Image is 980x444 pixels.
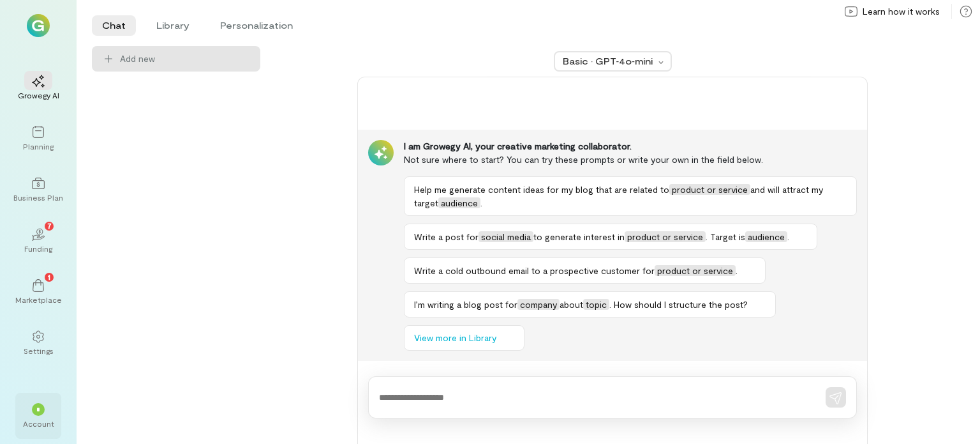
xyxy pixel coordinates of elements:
span: . Target is [706,231,745,242]
div: *Account [15,393,61,439]
div: Planning [23,141,54,151]
div: Account [23,418,54,429]
div: Business Plan [13,192,63,203]
a: Business Plan [15,167,61,213]
span: company [517,299,560,310]
span: 7 [47,220,52,231]
button: I’m writing a blog post forcompanyabouttopic. How should I structure the post? [404,291,776,318]
span: product or service [655,265,736,276]
li: Library [146,15,200,36]
div: I am Growegy AI, your creative marketing collaborator. [404,140,857,153]
span: . [480,197,482,208]
span: product or service [669,184,750,195]
span: to generate interest in [533,231,625,242]
span: audience [745,231,787,242]
span: View more in Library [414,332,496,344]
span: social media [479,231,533,242]
span: about [560,299,583,310]
a: Settings [15,320,61,366]
div: Basic · GPT‑4o‑mini [563,55,655,68]
span: I’m writing a blog post for [414,299,517,310]
li: Chat [92,15,136,36]
div: Growegy AI [18,90,59,100]
div: Settings [24,346,54,356]
button: Write a cold outbound email to a prospective customer forproduct or service. [404,257,766,284]
span: product or service [625,231,706,242]
button: Write a post forsocial mediato generate interest inproduct or service. Target isaudience. [404,224,817,250]
span: audience [438,197,480,208]
button: Help me generate content ideas for my blog that are related toproduct or serviceand will attract ... [404,176,857,216]
span: . [736,265,738,276]
button: View more in Library [404,325,524,351]
li: Personalization [210,15,303,36]
span: . How should I structure the post? [609,299,748,310]
span: Write a cold outbound email to a prospective customer for [414,265,655,276]
span: 1 [48,271,50,282]
a: Growegy AI [15,65,61,111]
span: topic [583,299,609,310]
span: . [787,231,789,242]
span: Learn how it works [863,5,940,18]
span: Help me generate content ideas for my blog that are related to [414,184,669,195]
a: Funding [15,218,61,264]
div: Marketplace [15,295,62,305]
span: Add new [120,52,250,65]
div: Not sure where to start? You can try these prompts or write your own in the field below. [404,153,857,166]
div: Funding [24,243,52,254]
span: Write a post for [414,231,479,242]
a: Marketplace [15,269,61,315]
a: Planning [15,116,61,162]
